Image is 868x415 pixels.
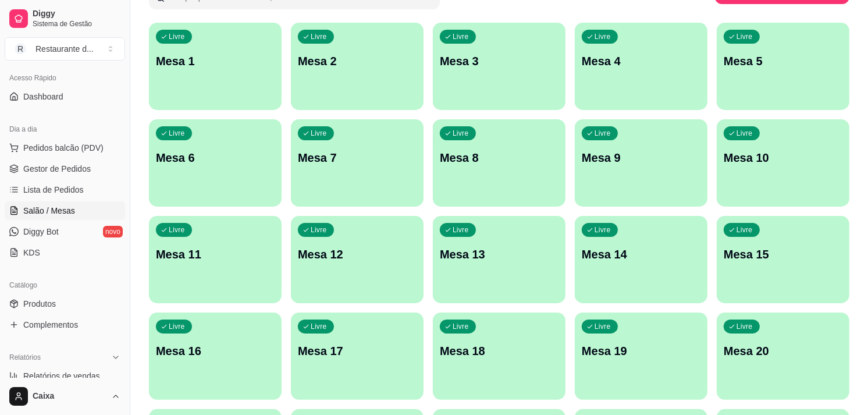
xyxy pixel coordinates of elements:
button: LivreMesa 7 [291,119,424,207]
button: LivreMesa 20 [717,313,849,400]
p: Mesa 2 [298,53,417,69]
button: LivreMesa 6 [149,119,282,207]
span: Gestor de Pedidos [23,163,91,175]
p: Livre [595,322,611,331]
div: Acesso Rápido [5,69,125,87]
a: KDS [5,243,125,262]
p: Livre [737,129,753,138]
span: Lista de Pedidos [23,184,84,196]
p: Livre [453,32,469,41]
span: KDS [23,247,40,258]
span: Produtos [23,298,56,310]
p: Livre [311,225,327,235]
a: Gestor de Pedidos [5,159,125,178]
p: Mesa 14 [582,246,700,263]
a: Produtos [5,295,125,313]
a: Lista de Pedidos [5,180,125,199]
button: LivreMesa 4 [575,23,707,110]
p: Mesa 6 [156,150,275,166]
button: Select a team [5,37,125,61]
button: Pedidos balcão (PDV) [5,139,125,157]
p: Mesa 10 [724,150,842,166]
button: LivreMesa 9 [575,119,707,207]
button: LivreMesa 8 [433,119,565,207]
p: Livre [453,225,469,235]
p: Livre [169,32,185,41]
p: Mesa 4 [582,53,700,69]
p: Livre [169,322,185,331]
span: Relatórios de vendas [23,370,100,382]
p: Mesa 19 [582,343,700,359]
div: Restaurante d ... [35,43,94,55]
p: Mesa 13 [440,246,558,263]
p: Mesa 5 [724,53,842,69]
button: LivreMesa 14 [575,216,707,303]
p: Livre [595,32,611,41]
p: Livre [169,225,185,235]
p: Mesa 12 [298,246,417,263]
p: Mesa 17 [298,343,417,359]
p: Mesa 1 [156,53,275,69]
span: Salão / Mesas [23,205,75,217]
p: Livre [595,129,611,138]
p: Mesa 16 [156,343,275,359]
a: Dashboard [5,87,125,106]
button: LivreMesa 1 [149,23,282,110]
button: LivreMesa 16 [149,313,282,400]
p: Livre [311,32,327,41]
p: Livre [737,32,753,41]
span: Pedidos balcão (PDV) [23,142,104,154]
span: R [15,43,26,55]
button: LivreMesa 10 [717,119,849,207]
p: Mesa 18 [440,343,558,359]
a: DiggySistema de Gestão [5,5,125,33]
span: Relatórios [9,353,41,362]
a: Salão / Mesas [5,201,125,220]
button: LivreMesa 19 [575,313,707,400]
span: Dashboard [23,91,63,102]
p: Livre [737,322,753,331]
button: LivreMesa 12 [291,216,424,303]
p: Livre [453,322,469,331]
p: Mesa 3 [440,53,558,69]
button: LivreMesa 11 [149,216,282,303]
button: LivreMesa 17 [291,313,424,400]
div: Dia a dia [5,120,125,139]
div: Catálogo [5,276,125,295]
p: Livre [311,129,327,138]
p: Livre [311,322,327,331]
p: Livre [453,129,469,138]
span: Complementos [23,319,78,331]
button: LivreMesa 3 [433,23,565,110]
p: Mesa 7 [298,150,417,166]
button: LivreMesa 13 [433,216,565,303]
p: Mesa 8 [440,150,558,166]
p: Livre [595,225,611,235]
p: Mesa 20 [724,343,842,359]
button: Caixa [5,382,125,410]
span: Caixa [33,391,106,402]
p: Livre [737,225,753,235]
span: Sistema de Gestão [33,19,120,29]
p: Mesa 9 [582,150,700,166]
p: Mesa 15 [724,246,842,263]
a: Complementos [5,315,125,334]
a: Diggy Botnovo [5,222,125,241]
a: Relatórios de vendas [5,367,125,385]
button: LivreMesa 5 [717,23,849,110]
button: LivreMesa 15 [717,216,849,303]
p: Mesa 11 [156,246,275,263]
button: LivreMesa 2 [291,23,424,110]
span: Diggy [33,9,120,19]
span: Diggy Bot [23,226,59,237]
p: Livre [169,129,185,138]
button: LivreMesa 18 [433,313,565,400]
